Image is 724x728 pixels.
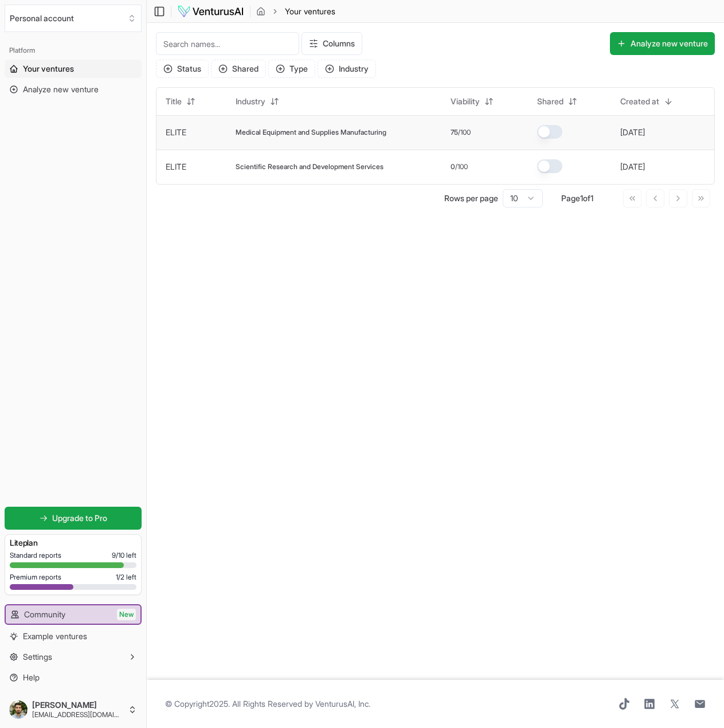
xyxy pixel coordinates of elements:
span: /100 [458,128,471,137]
a: CommunityNew [6,605,140,624]
span: Scientific Research and Development Services [236,162,383,171]
button: ELITE [166,127,186,138]
button: Industry [229,92,286,111]
button: Shared [530,92,584,111]
a: Upgrade to Pro [5,507,142,530]
a: Example ventures [5,627,142,645]
button: Type [268,60,315,78]
button: Select an organization [5,5,142,32]
span: Help [23,672,40,683]
button: Settings [5,648,142,666]
input: Search names... [156,32,299,55]
img: logo [177,5,244,18]
button: Status [156,60,209,78]
span: Created at [620,96,659,107]
a: Help [5,668,142,687]
span: Analyze new venture [23,84,99,95]
p: Rows per page [444,193,498,204]
span: Industry [236,96,265,107]
span: /100 [455,162,468,171]
span: New [117,609,136,620]
button: [DATE] [620,127,645,138]
span: Page [561,193,580,203]
a: ELITE [166,127,186,137]
nav: breadcrumb [256,6,335,17]
span: Settings [23,651,52,663]
span: Title [166,96,182,107]
a: Your ventures [5,60,142,78]
span: of [583,193,590,203]
span: Medical Equipment and Supplies Manufacturing [236,128,386,137]
button: Industry [318,60,376,78]
div: Platform [5,41,142,60]
button: Viability [444,92,500,111]
span: Viability [451,96,480,107]
span: Premium reports [10,573,61,582]
button: Columns [302,32,362,55]
button: Analyze new venture [610,32,715,55]
img: ALV-UjWKJRZb2-pN8O4IuG__jsFjJMNfsVlXBpmLq6Xh-hoI6h_uFbS74qqhXYwuAcTpPoExhgILQggVsluQmc4-H7EJ_m7w3... [9,700,28,719]
a: Analyze new venture [5,80,142,99]
span: Your ventures [285,6,335,17]
span: Your ventures [23,63,74,75]
button: [PERSON_NAME][EMAIL_ADDRESS][DOMAIN_NAME] [5,696,142,723]
button: [DATE] [620,161,645,173]
span: 9 / 10 left [112,551,136,560]
span: 0 [451,162,455,171]
span: Community [24,609,65,620]
h3: Lite plan [10,537,136,549]
a: ELITE [166,162,186,171]
span: 1 [590,193,593,203]
span: [EMAIL_ADDRESS][DOMAIN_NAME] [32,710,123,719]
span: 75 [451,128,458,137]
span: [PERSON_NAME] [32,700,123,710]
span: © Copyright 2025 . All Rights Reserved by . [165,698,370,710]
span: Upgrade to Pro [52,512,107,524]
span: Standard reports [10,551,61,560]
a: VenturusAI, Inc [315,699,369,709]
button: ELITE [166,161,186,173]
span: 1 / 2 left [116,573,136,582]
span: 1 [580,193,583,203]
button: Title [159,92,202,111]
span: Example ventures [23,631,87,642]
button: Shared [211,60,266,78]
button: Created at [613,92,680,111]
span: Shared [537,96,563,107]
